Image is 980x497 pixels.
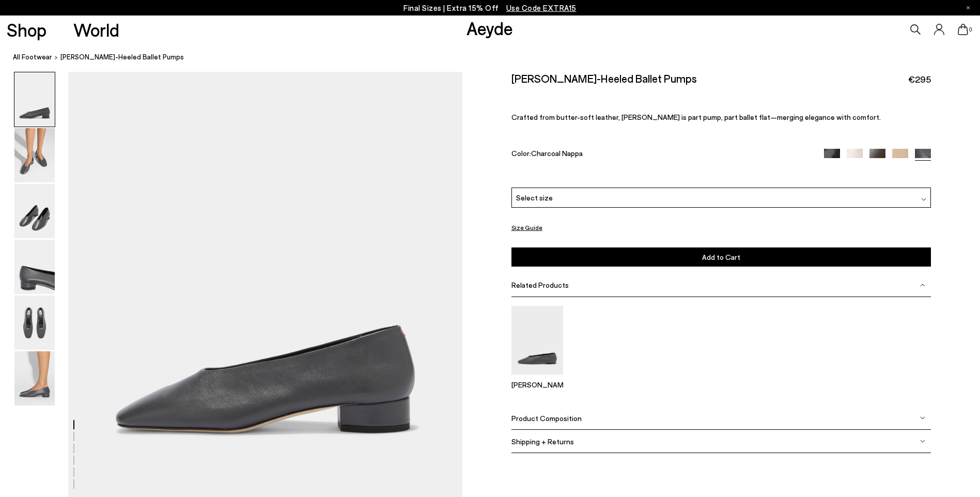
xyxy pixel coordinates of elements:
[403,2,577,14] p: Final Sizes | Extra 15% Off
[511,437,574,446] span: Shipping + Returns
[702,253,740,261] span: Add to Cart
[511,113,881,121] span: Crafted from butter-soft leather, [PERSON_NAME] is part pump, part ballet flat—merging elegance w...
[511,367,563,389] a: Kirsten Ballet Flats [PERSON_NAME]
[7,21,46,39] a: Shop
[14,296,55,350] img: Delia Low-Heeled Ballet Pumps - Image 5
[60,52,184,63] span: [PERSON_NAME]-Heeled Ballet Pumps
[921,197,926,202] img: svg%3E
[968,27,973,33] span: 0
[511,414,582,423] span: Product Composition
[506,3,577,12] span: Navigate to /collections/ss25-final-sizes
[908,73,931,86] span: €295
[920,439,925,444] img: svg%3E
[511,380,563,389] p: [PERSON_NAME]
[73,21,119,39] a: World
[531,149,583,158] span: Charcoal Nappa
[511,149,811,161] div: Color:
[13,52,52,63] a: All Footwear
[14,72,55,127] img: Delia Low-Heeled Ballet Pumps - Image 1
[511,72,697,85] h2: [PERSON_NAME]-Heeled Ballet Pumps
[511,281,569,289] span: Related Products
[14,240,55,294] img: Delia Low-Heeled Ballet Pumps - Image 4
[14,128,55,182] img: Delia Low-Heeled Ballet Pumps - Image 2
[920,283,925,288] img: svg%3E
[920,415,925,421] img: svg%3E
[511,306,563,375] img: Kirsten Ballet Flats
[14,184,55,238] img: Delia Low-Heeled Ballet Pumps - Image 3
[14,351,55,406] img: Delia Low-Heeled Ballet Pumps - Image 6
[516,192,553,203] span: Select size
[958,24,968,35] a: 0
[466,17,513,39] a: Aeyde
[511,221,542,234] button: Size Guide
[511,247,931,267] button: Add to Cart
[13,43,980,72] nav: breadcrumb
